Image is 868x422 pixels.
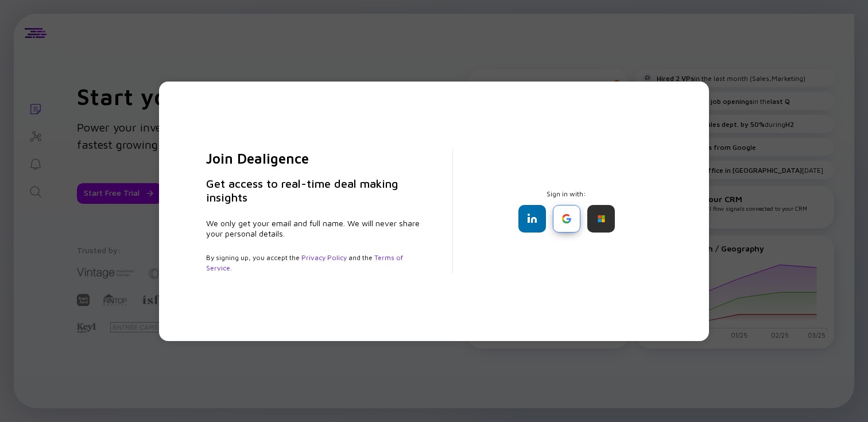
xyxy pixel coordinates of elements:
a: Privacy Policy [301,253,347,262]
div: We only get your email and full name. We will never share your personal details. [206,218,425,239]
h2: Join Dealigence [206,149,425,168]
div: By signing up, you accept the and the . [206,253,425,273]
h3: Get access to real-time deal making insights [206,177,425,204]
div: Sign in with: [480,189,653,233]
a: Terms of Service [206,253,403,272]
